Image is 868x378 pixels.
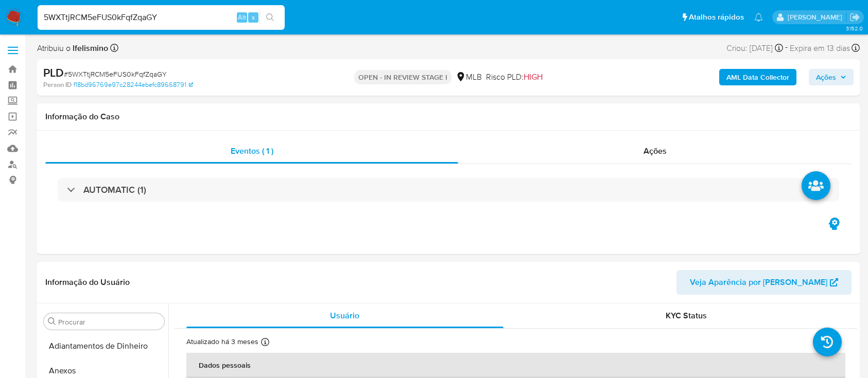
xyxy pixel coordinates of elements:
[785,41,788,55] span: -
[238,12,246,22] span: Alt
[64,69,167,79] span: # 5WXTtjRCM5eFUS0kFqfZqaGY
[690,270,827,295] span: Veja Aparência por [PERSON_NAME]
[719,69,796,85] button: AML Data Collector
[37,43,108,54] span: Atribuiu o
[816,69,836,85] span: Ações
[354,70,452,84] p: OPEN - IN REVIEW STAGE I
[58,317,160,327] input: Procurar
[726,69,789,85] b: AML Data Collector
[71,42,108,54] b: lfelismino
[486,71,543,83] span: Risco PLD:
[45,277,130,287] h1: Informação do Usuário
[666,310,707,321] span: KYC Status
[186,337,258,347] p: Atualizado há 3 meses
[48,317,56,326] button: Procurar
[330,310,359,321] span: Usuário
[456,71,482,83] div: MLB
[689,12,744,23] span: Atalhos rápidos
[849,12,860,23] a: Sair
[186,353,845,377] th: Dados pessoais
[74,80,193,89] a: f18bd96769e97c28244ebefc89668791
[259,10,281,25] button: search-icon
[83,184,146,195] h3: AUTOMATIC (1)
[809,69,854,85] button: Ações
[231,145,273,157] span: Eventos ( 1 )
[38,11,285,24] input: Pesquise usuários ou casos...
[788,12,846,22] p: laisa.felismino@mercadolivre.com
[754,13,763,22] a: Notificações
[790,43,850,54] span: Expira em 13 dias
[58,178,839,202] div: AUTOMATIC (1)
[43,64,64,81] b: PLD
[726,41,783,55] div: Criou: [DATE]
[252,12,255,22] span: s
[40,334,168,358] button: Adiantamentos de Dinheiro
[45,112,852,122] h1: Informação do Caso
[524,71,543,83] span: HIGH
[43,80,72,89] b: Person ID
[644,145,667,157] span: Ações
[676,270,852,295] button: Veja Aparência por [PERSON_NAME]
